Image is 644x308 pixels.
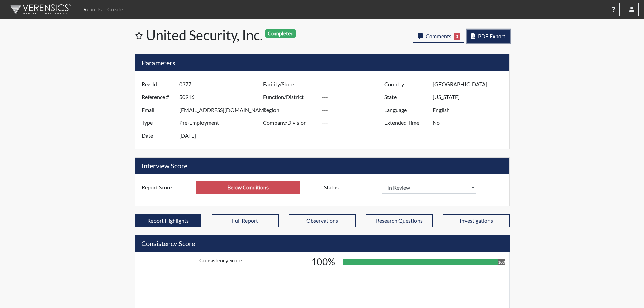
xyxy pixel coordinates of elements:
[258,103,322,116] label: Region
[137,116,179,129] label: Type
[179,103,265,116] input: ---
[258,78,322,91] label: Facility/Store
[137,181,196,194] label: Report Score
[179,116,265,129] input: ---
[366,214,433,227] button: Research Questions
[467,30,510,43] button: PDF Export
[212,214,279,227] button: Full Report
[135,252,307,272] td: Consistency Score
[135,54,509,71] h5: Parameters
[379,91,433,103] label: State
[137,78,179,91] label: Reg. Id
[196,181,300,194] input: ---
[80,3,104,16] a: Reports
[289,214,356,227] button: Observations
[179,78,265,91] input: ---
[454,33,460,40] span: 0
[311,256,335,268] h3: 100%
[135,158,509,174] h5: Interview Score
[433,116,507,129] input: ---
[265,29,296,38] span: Completed
[322,116,386,129] input: ---
[319,181,382,194] label: Status
[379,116,433,129] label: Extended Time
[137,129,179,142] label: Date
[498,259,505,265] div: 100
[135,235,510,252] h5: Consistency Score
[146,27,323,43] h1: United Security, Inc.
[258,116,322,129] label: Company/Division
[319,181,508,194] div: Document a decision to hire or decline a candiate
[104,3,126,16] a: Create
[433,78,507,91] input: ---
[379,78,433,91] label: Country
[137,103,179,116] label: Email
[179,129,265,142] input: ---
[135,214,201,227] button: Report Highlights
[322,103,386,116] input: ---
[322,91,386,103] input: ---
[426,33,451,39] span: Comments
[379,103,433,116] label: Language
[258,91,322,103] label: Function/District
[478,33,505,39] span: PDF Export
[433,91,507,103] input: ---
[443,214,510,227] button: Investigations
[179,91,265,103] input: ---
[322,78,386,91] input: ---
[137,91,179,103] label: Reference #
[433,103,507,116] input: ---
[413,30,464,43] button: Comments0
